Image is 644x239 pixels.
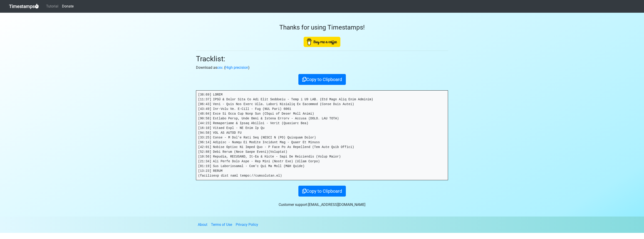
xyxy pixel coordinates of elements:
pre: [38:69] LOREM [11:37] IPSÚ & Dolor Sita Co Adi Elit Seddoeiu - Temp i U9 LAB. (Etd Magn Aliq Eni... [196,91,448,180]
h2: Tracklist: [196,54,448,63]
a: High precision [225,65,248,70]
a: Donate [60,2,75,11]
button: Copy to Clipboard [298,74,346,85]
button: Copy to Clipboard [298,186,346,197]
h3: Thanks for using Timestamps! [196,24,448,31]
a: About [198,222,207,227]
a: Timestamps [9,2,39,11]
a: Terms of Use [211,222,232,227]
img: Buy Me A Coffee [304,37,340,47]
a: Privacy Policy [236,222,258,227]
p: Download as . ( ) [196,65,448,70]
a: csv [217,65,222,70]
a: Tutorial [44,2,60,11]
